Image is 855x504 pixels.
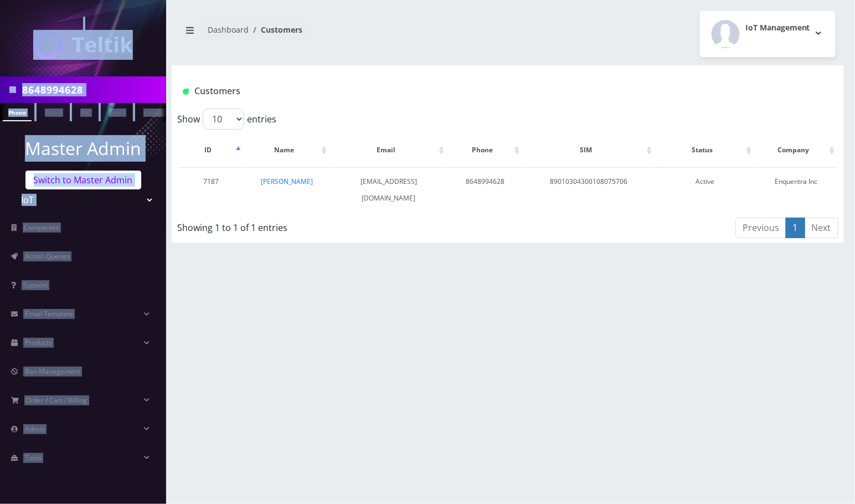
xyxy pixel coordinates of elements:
td: Active [656,167,754,212]
span: Action Queues [25,251,70,261]
h2: IoT Management [745,23,810,33]
a: Dashboard [208,24,249,35]
input: Search in Company [22,79,163,100]
label: Show entries [177,109,276,130]
span: Tools [25,453,42,462]
td: 89010304300108075706 [523,167,655,212]
span: Admin [25,424,45,434]
td: 8648994628 [448,167,522,212]
li: Customers [249,24,302,35]
th: SIM: activate to sort column ascending [523,134,655,166]
th: Status: activate to sort column ascending [656,134,754,166]
th: ID: activate to sort column descending [178,134,244,166]
a: SIM [75,103,96,120]
a: Phone [3,103,32,121]
span: Products [25,338,52,347]
span: Order / Cart / Billing [26,395,87,405]
a: Switch to Master Admin [25,171,141,189]
span: Companies [24,223,59,232]
a: Email [104,103,130,120]
a: Previous [735,218,786,238]
span: Ban Management [25,367,80,376]
td: 7187 [178,167,244,212]
span: Support [23,280,48,290]
a: [PERSON_NAME] [261,177,313,186]
div: Showing 1 to 1 of 1 entries [177,217,445,234]
a: 1 [786,218,805,238]
th: Name: activate to sort column ascending [245,134,329,166]
a: Company [138,103,175,120]
td: Enquentra Inc [755,167,837,212]
span: Email Template [25,309,73,318]
a: Next [805,218,838,238]
button: IoT Management [700,11,836,57]
th: Company: activate to sort column ascending [755,134,837,166]
td: [EMAIL_ADDRESS][DOMAIN_NAME] [331,167,447,212]
img: IoT [33,30,133,60]
nav: breadcrumb [180,18,499,50]
select: Showentries [203,109,244,130]
a: Name [39,103,67,120]
h1: Customers [183,86,722,96]
th: Email: activate to sort column ascending [331,134,447,166]
th: Phone: activate to sort column ascending [448,134,522,166]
